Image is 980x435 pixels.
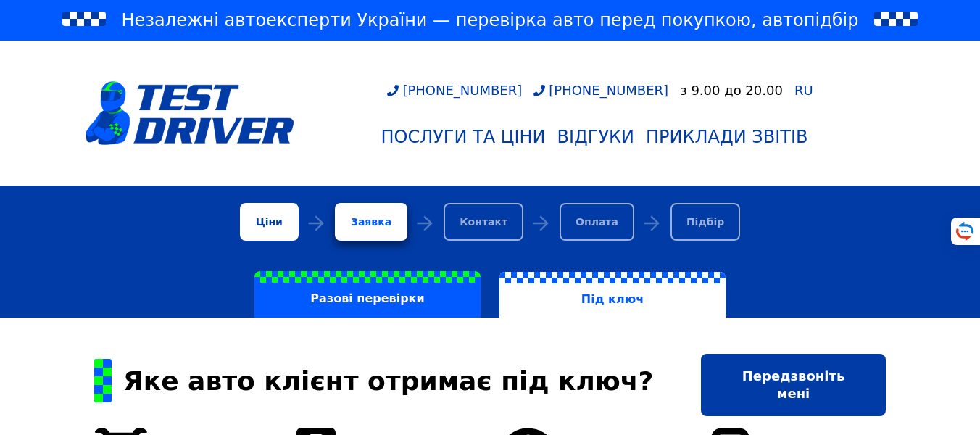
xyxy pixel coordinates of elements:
a: Заявка [335,203,407,241]
div: Підбір [670,203,740,241]
a: Відгуки [552,121,641,153]
div: Яке авто клієнт отримає під ключ? [94,366,684,396]
span: Незалежні автоексперти України — перевірка авто перед покупкою, автопідбір [122,9,859,32]
a: logotype@3x [86,46,294,180]
a: Разові перевірки [245,271,490,318]
a: Передзвоніть мені [701,354,886,416]
span: RU [794,83,813,98]
a: Послуги та Ціни [375,121,551,153]
label: Під ключ [499,272,726,318]
a: Приклади звітів [640,121,813,153]
div: Приклади звітів [646,127,807,147]
img: logotype@3x [86,81,294,145]
div: Відгуки [557,127,635,147]
div: Контакт [444,203,523,241]
div: з 9.00 до 20.00 [680,83,783,98]
div: Оплата [560,203,634,241]
label: Разові перевірки [254,271,481,318]
a: [PHONE_NUMBER] [387,83,522,98]
a: [PHONE_NUMBER] [533,83,668,98]
div: Ціни [240,203,299,241]
a: RU [794,84,813,97]
div: Послуги та Ціни [381,127,545,147]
